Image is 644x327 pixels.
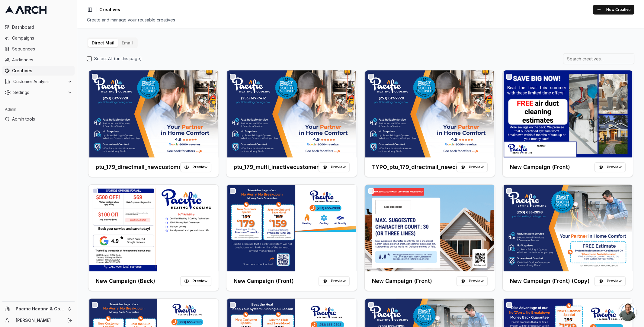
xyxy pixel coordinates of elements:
[2,66,75,76] a: Creatives
[372,163,457,171] h3: TYPO_ptu_179_directmail_newcustomers_sept2025
[2,114,75,124] a: Admin tools
[2,88,75,97] button: Settings
[365,185,495,272] img: Front creative for New Campaign (Front)
[88,39,118,47] button: Direct Mail
[2,304,75,314] button: Pacific Heating & Cooling
[563,53,634,64] input: Search creatives...
[12,46,72,52] span: Sequences
[2,44,75,54] a: Sequences
[94,56,142,62] label: Select All (on this page)
[12,116,72,122] span: Admin tools
[457,276,488,286] button: Preview
[503,70,633,157] img: Front creative for New Campaign (Front)
[234,277,294,285] h3: New Campaign (Front)
[457,162,488,172] button: Preview
[2,22,75,32] a: Dashboard
[510,277,590,285] h3: New Campaign (Front) (Copy)
[372,277,432,285] h3: New Campaign (Front)
[2,33,75,43] a: Campaigns
[96,163,180,171] h3: ptu_179_directmail_newcustomers_september2025
[319,276,350,286] button: Preview
[234,163,318,171] h3: ptu_179_multi_inactivecustomers_a_sept2025
[16,306,65,312] span: Pacific Heating & Cooling
[365,70,495,157] img: Front creative for TYPO_ptu_179_directmail_newcustomers_sept2025
[99,7,120,13] nav: breadcrumb
[226,185,357,272] img: Front creative for New Campaign (Front)
[594,162,626,172] button: Preview
[226,70,357,157] img: Front creative for ptu_179_multi_inactivecustomers_a_sept2025
[12,68,72,74] span: Creatives
[594,276,626,286] button: Preview
[88,185,219,272] img: Front creative for New Campaign (Back)
[180,162,211,172] button: Preview
[87,17,634,23] div: Create and manage your reusable creatives
[2,77,75,86] button: Customer Analysis
[13,89,65,96] span: Settings
[12,35,72,41] span: Campaigns
[12,57,72,63] span: Audiences
[593,5,634,15] button: New Creative
[88,70,219,157] img: Front creative for ptu_179_directmail_newcustomers_september2025
[2,105,75,114] div: Admin
[503,185,633,272] img: Front creative for New Campaign (Front) (Copy)
[319,162,350,172] button: Preview
[99,7,120,13] span: Creatives
[2,55,75,65] a: Audiences
[66,316,74,325] button: Log out
[96,277,155,285] h3: New Campaign (Back)
[13,79,65,85] span: Customer Analysis
[619,303,637,321] div: Open chat
[16,317,61,323] a: [PERSON_NAME]
[510,163,570,171] h3: New Campaign (Front)
[118,39,136,47] button: Email
[180,276,211,286] button: Preview
[12,24,72,30] span: Dashboard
